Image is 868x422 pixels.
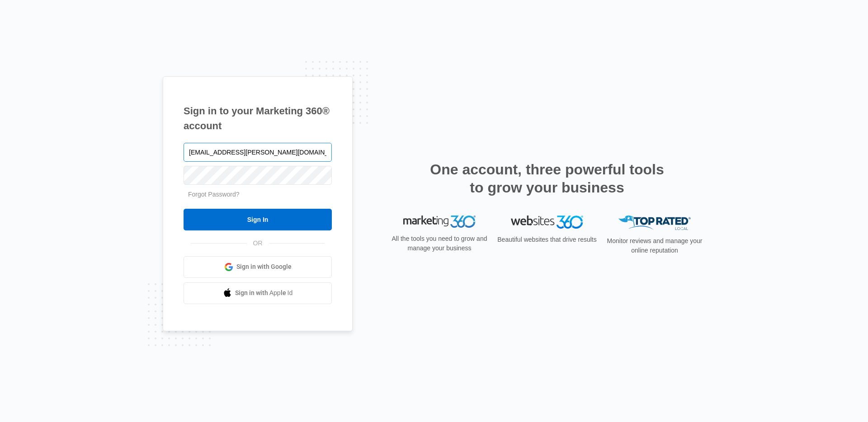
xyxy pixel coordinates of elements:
span: OR [247,239,269,248]
a: Sign in with Apple Id [184,282,332,304]
input: Email [184,143,332,162]
img: Marketing 360 [403,216,476,228]
p: Beautiful websites that drive results [496,235,598,244]
h1: Sign in to your Marketing 360® account [184,103,332,133]
input: Sign In [184,209,332,230]
h2: One account, three powerful tools to grow your business [427,160,667,197]
span: Sign in with Google [236,262,292,272]
span: Sign in with Apple Id [235,288,293,298]
p: All the tools you need to grow and manage your business [389,234,490,253]
a: Forgot Password? [188,191,240,198]
img: Top Rated Local [618,216,691,230]
p: Monitor reviews and manage your online reputation [604,236,705,255]
img: Websites 360 [511,216,583,229]
a: Sign in with Google [184,256,332,278]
